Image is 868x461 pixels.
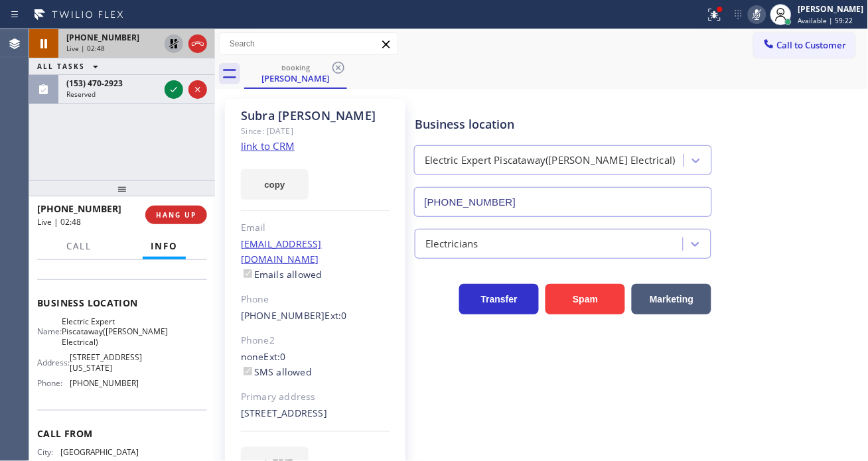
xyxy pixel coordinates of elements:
[188,34,207,53] button: Hang up
[37,358,70,367] span: Address:
[37,296,207,309] span: Business location
[246,72,346,84] div: [PERSON_NAME]
[241,123,390,139] div: Since: [DATE]
[165,34,183,53] button: Unhold Customer
[425,236,478,251] div: Electricians
[545,284,625,314] button: Spam
[66,240,92,252] span: Call
[62,316,161,347] span: Electric Expert Piscataway([PERSON_NAME] Electrical)
[241,292,390,307] div: Phone
[37,427,207,440] span: Call From
[37,62,85,71] span: ALL TASKS
[748,5,766,24] button: Mute
[188,80,207,99] button: Reject
[241,365,312,378] label: SMS allowed
[798,16,853,25] span: Available | 59:22
[754,33,855,58] button: Call to Customer
[798,3,864,15] div: [PERSON_NAME]
[66,78,123,89] span: (153) 470-2923
[241,268,323,281] label: Emails allowed
[66,32,139,43] span: [PHONE_NUMBER]
[70,378,139,388] span: [PHONE_NUMBER]
[244,269,252,278] input: Emails allowed
[241,139,295,153] a: link to CRM
[632,284,711,314] button: Marketing
[165,80,183,99] button: Accept
[264,350,286,363] span: Ext: 0
[37,378,70,388] span: Phone:
[58,233,100,259] button: Call
[241,220,390,235] div: Email
[37,216,81,228] span: Live | 02:48
[244,367,252,375] input: SMS allowed
[37,326,62,336] span: Name:
[241,389,390,405] div: Primary address
[66,90,96,99] span: Reserved
[459,284,539,314] button: Transfer
[425,153,675,168] div: Electric Expert Piscataway([PERSON_NAME] Electrical)
[29,58,111,74] button: ALL TASKS
[246,62,346,72] div: booking
[220,33,398,54] input: Search
[241,350,390,380] div: none
[151,240,178,252] span: Info
[246,59,346,88] div: Subra Kumar
[143,233,186,259] button: Info
[37,447,60,457] span: City:
[325,309,347,322] span: Ext: 0
[241,333,390,348] div: Phone2
[70,352,142,373] span: [STREET_ADDRESS][US_STATE]
[415,115,711,133] div: Business location
[156,210,196,220] span: HANG UP
[241,237,322,265] a: [EMAIL_ADDRESS][DOMAIN_NAME]
[241,108,390,123] div: Subra [PERSON_NAME]
[241,406,390,421] div: [STREET_ADDRESS]
[241,309,325,322] a: [PHONE_NUMBER]
[145,206,207,224] button: HANG UP
[60,447,139,457] span: [GEOGRAPHIC_DATA]
[37,202,121,215] span: [PHONE_NUMBER]
[414,187,712,217] input: Phone Number
[241,169,309,200] button: copy
[66,44,105,53] span: Live | 02:48
[777,39,847,51] span: Call to Customer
